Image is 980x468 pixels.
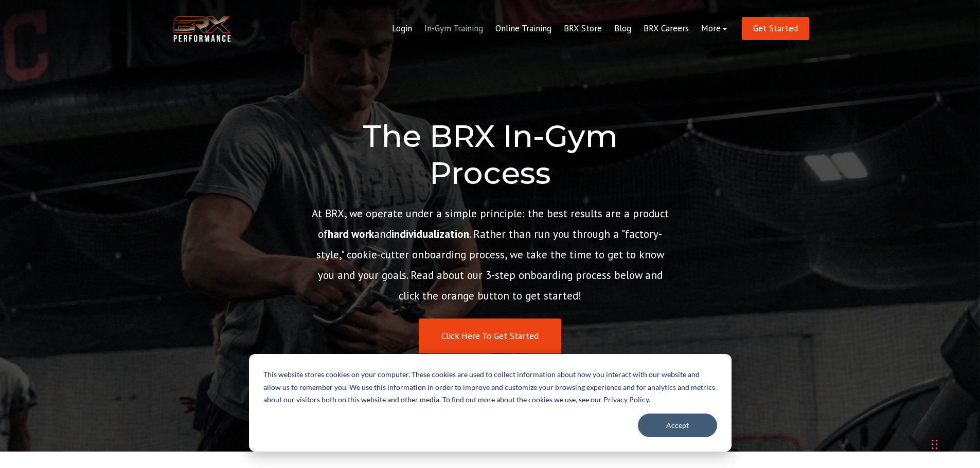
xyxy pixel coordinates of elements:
a: BRX Store [558,16,608,41]
a: Login [386,16,418,41]
a: In-Gym Training [418,16,489,41]
div: Drag [932,429,938,460]
span: The BRX In-Gym Process [363,117,618,192]
iframe: Chat Widget [834,357,980,468]
a: Online Training [489,16,558,41]
strong: hard work [328,227,374,241]
div: Navigation Menu [386,16,733,41]
a: Get Started [742,17,809,40]
a: Click Here To Get Started [419,319,561,354]
p: This website stores cookies on your computer. These cookies are used to collect information about... [263,368,717,406]
a: More [695,16,733,41]
div: Cookie banner [249,354,732,452]
a: Blog [608,16,637,41]
strong: individualization [391,227,469,241]
a: BRX Careers [637,16,695,41]
span: At BRX, we operate under a simple principle: the best results are a product of and . Rather than ... [312,207,669,303]
img: BRX Transparent Logo-2 [171,13,233,45]
button: Accept [638,414,717,437]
